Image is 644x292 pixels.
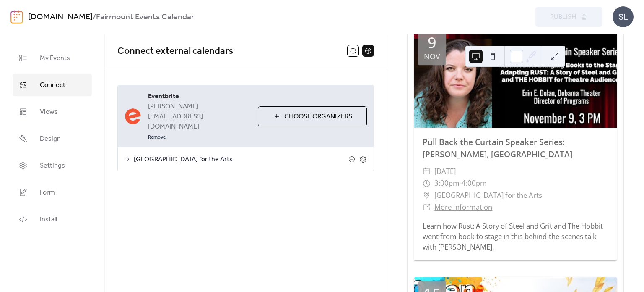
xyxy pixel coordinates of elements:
[460,177,462,189] span: -
[428,35,436,50] div: 9
[148,134,166,141] span: Remove
[40,80,65,90] span: Connect
[40,53,70,63] span: My Events
[96,9,194,25] b: Fairmount Events Calendar
[117,42,233,61] span: Connect external calendars
[148,92,251,102] span: Eventbrite
[13,100,92,123] a: Views
[40,188,55,198] span: Form
[93,9,96,25] b: /
[434,166,456,178] span: [DATE]
[284,112,352,122] span: Choose Organizers
[13,47,92,69] a: My Events
[424,53,440,60] div: Nov
[125,108,141,125] img: eventbrite
[414,221,617,253] div: Learn how Rust: A Story of Steel and Grit and The Hobbit went from book to stage in this behind-t...
[434,202,492,212] a: More Information
[13,74,92,96] a: Connect
[28,9,93,25] a: [DOMAIN_NAME]
[423,177,431,189] div: ​
[40,107,58,117] span: Views
[148,102,251,132] span: [PERSON_NAME][EMAIL_ADDRESS][DOMAIN_NAME]
[10,10,23,24] img: logo
[40,215,57,225] span: Install
[423,201,431,213] div: ​
[423,136,572,160] a: Pull Back the Curtain Speaker Series: [PERSON_NAME], [GEOGRAPHIC_DATA]
[40,134,61,144] span: Design
[13,181,92,204] a: Form
[434,177,460,189] span: 3:00pm
[434,189,542,202] span: [GEOGRAPHIC_DATA] for the Arts
[613,6,634,27] div: SL
[134,155,348,165] span: [GEOGRAPHIC_DATA] for the Arts
[40,161,65,171] span: Settings
[423,166,431,178] div: ​
[13,208,92,231] a: Install
[13,127,92,150] a: Design
[462,177,487,189] span: 4:00pm
[13,154,92,177] a: Settings
[423,189,431,202] div: ​
[258,106,367,126] button: Choose Organizers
